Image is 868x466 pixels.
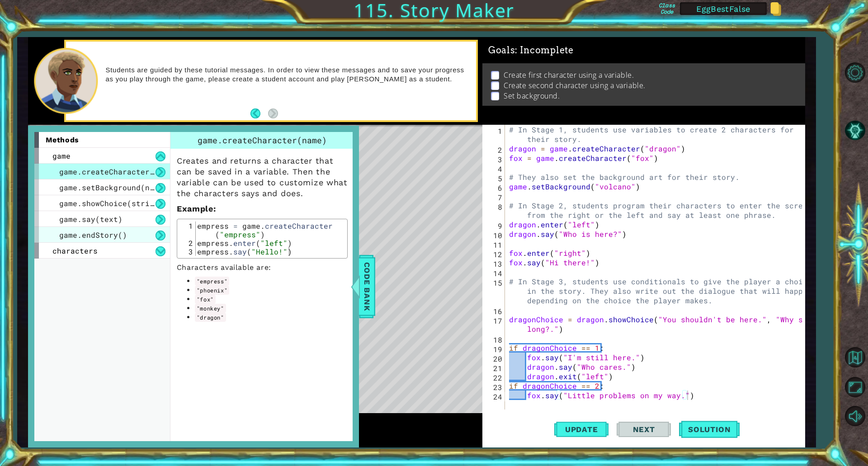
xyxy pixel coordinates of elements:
[484,392,505,401] div: 24
[59,198,208,208] span: game.showChoice(string1, string2)
[268,108,278,118] button: Next
[179,247,196,256] div: 3
[179,239,196,247] div: 2
[484,164,505,174] div: 4
[842,344,868,371] button: Back to Map
[556,425,607,434] span: Update
[617,413,671,445] button: Next
[198,135,327,146] span: game.createCharacter(name)
[624,425,664,434] span: Next
[484,278,505,306] div: 15
[504,91,560,101] p: Set background.
[484,231,505,240] div: 10
[106,66,470,83] p: Students are guided by these tutorial messages. In order to view these messages and to save your ...
[59,167,177,176] span: game.createCharacter(name)
[59,183,168,192] span: game.setBackground(name)
[59,214,123,224] span: game.say(text)
[484,249,505,259] div: 12
[484,363,505,373] div: 21
[170,132,354,149] div: game.createCharacter(name)
[177,204,213,213] span: Example
[679,413,740,445] button: Solution
[484,373,505,382] div: 22
[484,126,505,145] div: 1
[179,221,196,239] div: 1
[484,174,505,183] div: 5
[484,202,505,221] div: 8
[177,204,216,213] strong: :
[59,230,127,240] span: game.endStory()
[195,286,229,295] code: "phoenix"
[770,2,781,16] img: Copy class code
[484,240,505,249] div: 11
[504,80,646,90] p: Create second character using a variable.
[484,354,505,363] div: 20
[657,2,676,15] label: Class Code
[195,304,226,313] code: "monkey"
[250,108,268,118] button: Back
[52,151,71,160] span: game
[195,313,226,322] code: "dragon"
[488,45,574,56] span: Goals
[484,155,505,164] div: 3
[360,259,374,314] span: Code Bank
[554,413,609,445] button: Update
[484,382,505,392] div: 23
[842,403,868,429] button: Mute
[515,45,573,56] span: : Incomplete
[484,145,505,155] div: 2
[484,268,505,278] div: 14
[842,343,868,373] a: Back to Map
[484,259,505,268] div: 13
[484,183,505,193] div: 6
[52,246,98,255] span: characters
[177,263,348,272] p: Characters available are:
[46,136,79,144] span: methods
[484,344,505,354] div: 19
[34,132,170,148] div: methods
[195,277,229,286] code: "empress"
[842,374,868,400] button: Maximize Browser
[484,316,505,335] div: 17
[679,425,740,434] span: Solution
[484,193,505,202] div: 7
[842,117,868,143] button: AI Hint
[484,335,505,344] div: 18
[504,70,634,80] p: Create first character using a variable.
[484,221,505,231] div: 9
[484,306,505,316] div: 16
[195,295,216,304] code: "fox"
[177,155,348,199] p: Creates and returns a character that can be saved in a variable. Then the variable can be used to...
[842,59,868,85] button: Level Options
